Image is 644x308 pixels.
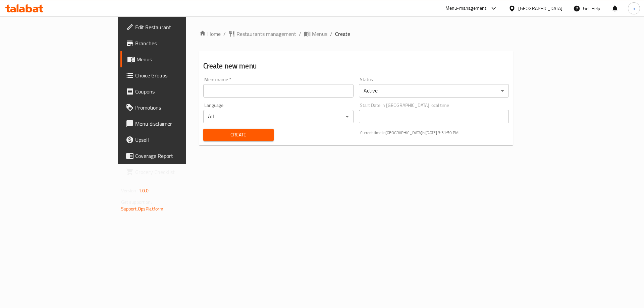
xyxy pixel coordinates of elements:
a: Promotions [120,100,225,116]
h2: Create new menu [203,61,509,71]
span: Version: [121,186,138,195]
span: Create [335,30,350,38]
span: Upsell [135,136,220,144]
li: / [330,30,332,38]
nav: breadcrumb [199,30,513,38]
span: Get support on: [121,198,152,206]
a: Branches [120,35,225,51]
a: Menus [304,30,327,38]
li: / [299,30,301,38]
a: Support.OpsPlatform [121,204,164,213]
span: Menu disclaimer [135,120,220,128]
span: Coupons [135,87,220,96]
span: Grocery Checklist [135,168,220,176]
div: All [203,110,354,123]
input: Please enter Menu name [203,84,354,98]
span: Menus [312,30,327,38]
span: 1.0.0 [139,186,149,195]
a: Grocery Checklist [120,164,225,180]
span: Promotions [135,104,220,112]
span: Edit Restaurant [135,23,220,31]
a: Coupons [120,83,225,100]
span: Create [209,131,268,139]
div: Active [359,84,509,98]
span: Branches [135,39,220,47]
div: Menu-management [445,4,487,12]
span: Restaurants management [236,30,296,38]
span: Coverage Report [135,152,220,160]
button: Create [203,129,274,141]
span: n [633,5,635,12]
p: Current time in [GEOGRAPHIC_DATA] is [DATE] 3:31:50 PM [360,130,509,136]
a: Upsell [120,132,225,148]
a: Restaurants management [228,30,296,38]
a: Edit Restaurant [120,19,225,35]
div: [GEOGRAPHIC_DATA] [518,5,562,12]
a: Choice Groups [120,67,225,83]
a: Menus [120,51,225,67]
a: Coverage Report [120,148,225,164]
a: Menu disclaimer [120,116,225,132]
span: Menus [137,55,220,63]
span: Choice Groups [135,71,220,79]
